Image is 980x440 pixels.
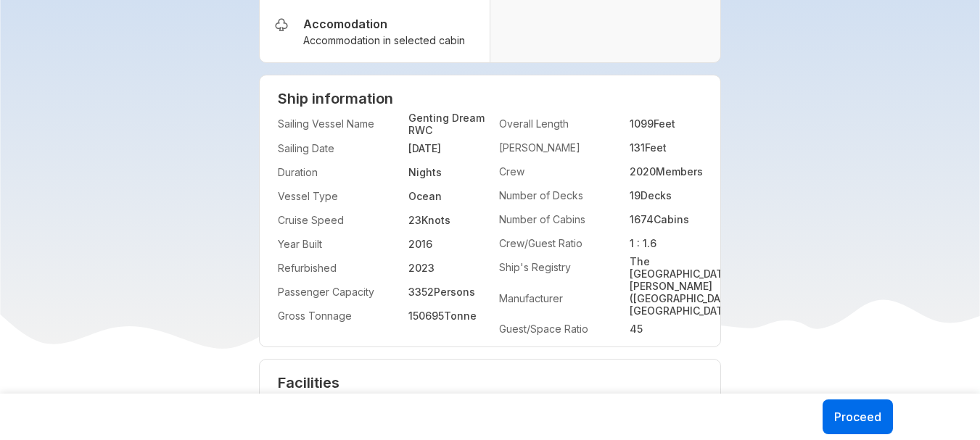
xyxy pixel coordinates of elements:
strong: 1099 Feet [630,117,675,130]
strong: [PERSON_NAME] ([GEOGRAPHIC_DATA], [GEOGRAPHIC_DATA]) [630,280,739,317]
h3: Ship information [278,90,710,107]
strong: The [GEOGRAPHIC_DATA] [630,255,733,280]
strong: 2023 [408,262,435,274]
img: Inclusion Icon [274,17,289,32]
strong: 45 [630,323,643,335]
button: Proceed [823,399,893,434]
strong: 2020 Members [630,165,703,178]
span: [PERSON_NAME] [499,136,630,159]
strong: 23 Knots [408,214,450,226]
h3: Facilities [278,374,710,391]
span: Vessel Type [278,184,408,208]
span: Crew [499,159,630,183]
strong: 1 : 1.6 [630,237,656,249]
span: Cruise Speed [278,208,408,232]
strong: 131 Feet [630,141,667,154]
h5: Accomodation [303,17,465,31]
strong: 1674 Cabins [630,213,689,225]
span: Number of Cabins [499,207,630,231]
span: Refurbished [278,256,408,280]
span: Crew/Guest Ratio [499,231,630,255]
span: Guest/Space Ratio [499,317,630,341]
span: Year Built [278,232,408,256]
strong: 150695 Tonne [408,310,477,322]
span: Sailing Vessel Name [278,112,408,136]
small: Accommodation in selected cabin [303,33,465,48]
strong: 2016 [408,238,432,250]
span: Number of Decks [499,183,630,207]
strong: Genting Dream RWC [408,112,489,136]
span: Passenger Capacity [278,280,408,304]
strong: Ocean [408,190,442,202]
span: Sailing Date [278,136,408,160]
span: Duration [278,160,408,184]
span: Ship's Registry [499,255,630,279]
span: Overall Length [499,112,630,136]
strong: 3352 Persons [408,286,475,298]
span: Gross Tonnage [278,304,408,328]
strong: 19 Decks [630,189,672,202]
span: Manufacturer [499,286,630,310]
strong: [DATE] [408,142,441,154]
strong: Nights [408,166,442,178]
